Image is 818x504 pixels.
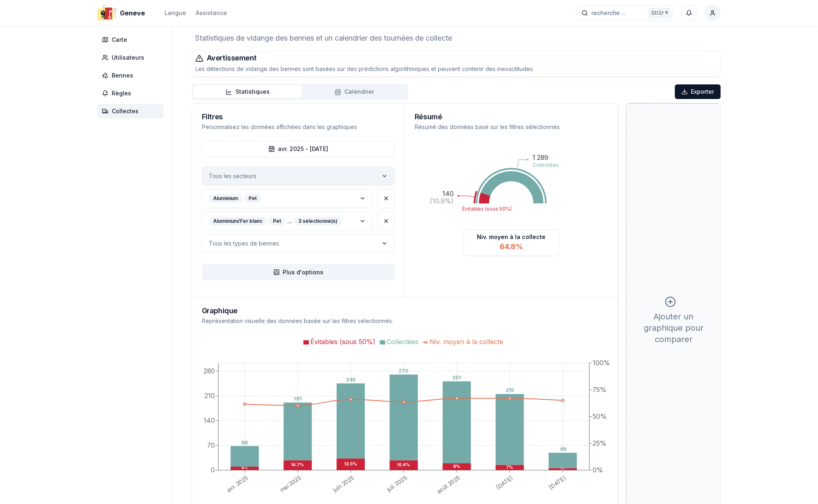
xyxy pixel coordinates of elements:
[202,307,608,314] h3: Graphique
[591,9,627,17] span: recherche ...
[209,217,267,226] div: Aluminium/Fer blanc
[415,113,608,121] h3: Résumé
[398,463,410,467] text: 10.4%
[387,338,419,346] span: Collectées
[593,359,610,367] tspan: 100%
[506,465,513,470] text: 7%
[112,89,131,97] span: Règles
[120,8,145,18] span: Geneve
[279,474,303,493] text: mai 2025
[225,474,249,494] text: avr. 2025
[202,123,395,131] p: Personnalisez les données affichées dans les graphiques
[97,3,117,23] img: Geneve Logo
[97,104,167,118] a: Collectes
[97,8,148,18] a: Geneve
[302,85,407,98] button: Calendrier
[196,8,227,18] a: Assistance
[97,68,167,83] a: Bennes
[292,463,304,467] text: 14.7%
[430,338,504,346] span: Niv. moyen à la collecte
[311,338,376,346] span: Évitables (sous 50%)
[548,474,568,491] text: [DATE]
[97,32,167,47] a: Carte
[332,474,355,494] text: juin 2025
[477,241,546,252] div: 64.8%
[193,85,302,98] button: Statistiques
[202,113,395,121] h3: Filtres
[112,36,127,44] span: Carte
[112,107,138,115] span: Collectes
[506,388,514,394] text: 215
[294,396,302,402] text: 191
[164,9,186,17] div: Langue
[454,464,461,469] text: 8%
[294,217,342,226] div: 3 sélectionné(s)
[208,442,215,450] tspan: 70
[346,377,355,383] text: 245
[202,167,395,185] button: label
[195,54,717,62] h3: Avertissement
[112,54,144,62] span: Utilisateurs
[399,368,409,374] text: 270
[202,234,395,253] button: label
[462,206,512,212] text: Évitables (sous 50%)
[209,239,279,248] p: Tous les types de bennes
[205,392,215,400] tspan: 210
[344,461,357,466] text: 13.5%
[202,211,373,231] button: label
[533,162,559,168] text: Collectées
[593,440,607,448] tspan: 25%
[415,123,608,131] p: Résumé des données basé sur les filtres sélectionnés
[112,71,133,80] span: Bennes
[204,417,215,425] tspan: 140
[204,367,215,375] tspan: 280
[97,50,167,65] a: Utilisateurs
[244,194,261,203] div: Pet
[195,65,717,73] p: Les détections de vidange des bennes sont basées sur des prédictions algorithmiques et peuvent co...
[164,8,186,18] button: Langue
[453,375,461,381] text: 251
[443,190,454,197] text: 140
[436,474,461,495] text: août 2025
[576,6,674,20] button: recherche ...Ctrl+K
[561,468,565,470] text: 12%
[560,446,566,452] text: 49
[209,194,242,203] div: Aluminium
[242,439,248,446] text: 68
[593,467,604,474] tspan: 0%
[209,172,256,180] p: Tous les secteurs
[464,229,559,256] div: Niv. moyen à la collecte
[97,86,167,101] a: Règles
[195,32,452,44] p: Statistiques de vidange des bennes et un calendrier des tournées de collecte
[202,189,373,208] button: label
[430,197,454,205] text: (10.9%)
[593,413,607,421] tspan: 50%
[675,84,721,99] button: Exporter
[211,467,215,474] tspan: 0
[268,217,286,226] div: Pet
[287,217,292,225] span: ...
[202,317,608,325] p: Représentation visuelle des données basée sur les filtres sélectionnés.
[242,467,248,470] text: 15%
[385,474,409,493] text: juil. 2025
[593,386,607,394] tspan: 75%
[533,153,549,161] text: 1 289
[202,264,395,280] button: Plus d'options
[202,141,395,157] button: avr. 2025 - [DATE]
[495,474,515,491] text: [DATE]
